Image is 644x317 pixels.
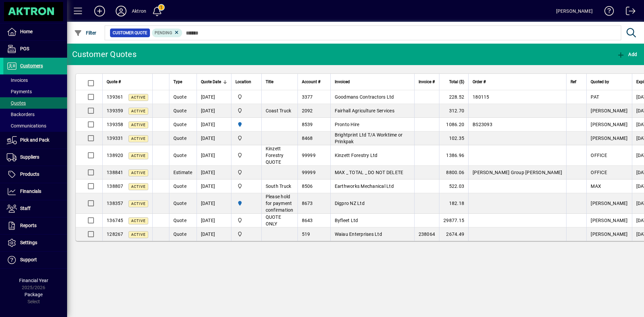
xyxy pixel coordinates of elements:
[302,170,316,175] span: 99999
[439,179,468,193] td: 522.03
[302,78,326,86] div: Account #
[266,108,291,113] span: Coast Truck
[266,78,273,86] span: Title
[20,137,49,143] span: Pick and Pack
[173,108,186,113] span: Quote
[335,78,350,86] span: Invoiced
[235,121,257,128] span: HAMILTON
[302,231,310,237] span: 519
[235,78,257,86] div: Location
[591,170,607,175] span: OFFICE
[617,52,637,57] span: Add
[302,94,313,100] span: 3377
[302,108,313,113] span: 2092
[3,252,67,268] a: Support
[155,31,172,35] span: Pending
[335,94,394,100] span: Goodmans Contractors Ltd
[131,154,146,158] span: Active
[20,46,29,51] span: POS
[201,78,227,86] div: Quote Date
[173,231,186,237] span: Quote
[302,183,313,189] span: 8506
[235,230,257,238] span: Central
[335,108,394,113] span: Fairhall Agriculture Services
[89,5,110,17] button: Add
[591,231,628,237] span: [PERSON_NAME]
[621,1,636,23] a: Logout
[302,122,313,127] span: 8539
[439,145,468,166] td: 1386.96
[449,78,464,86] span: Total ($)
[20,63,43,68] span: Customers
[173,136,186,141] span: Quote
[197,145,231,166] td: [DATE]
[20,29,33,34] span: Home
[197,166,231,179] td: [DATE]
[72,49,137,60] div: Customer Quotes
[591,108,628,113] span: [PERSON_NAME]
[197,193,231,214] td: [DATE]
[266,78,293,86] div: Title
[266,214,281,226] span: QUOTE ONLY
[197,90,231,104] td: [DATE]
[173,94,186,100] span: Quote
[591,78,628,86] div: Quoted by
[235,107,257,114] span: Central
[107,183,123,189] span: 138807
[473,122,492,127] span: BS23093
[3,132,67,149] a: Pick and Pack
[107,170,123,175] span: 138841
[107,153,123,158] span: 138920
[3,166,67,183] a: Products
[473,78,486,86] span: Order #
[173,218,186,223] span: Quote
[235,152,257,159] span: Central
[302,153,316,158] span: 99999
[7,112,35,117] span: Backorders
[152,29,182,37] mat-chip: Pending Status: Pending
[3,23,67,40] a: Home
[235,200,257,207] span: HAMILTON
[107,78,148,86] div: Quote #
[107,122,123,127] span: 139358
[173,78,182,86] span: Type
[439,118,468,131] td: 1086.20
[235,169,257,176] span: Central
[3,183,67,200] a: Financials
[473,170,562,175] span: [PERSON_NAME] Group [PERSON_NAME]
[556,6,593,16] div: [PERSON_NAME]
[197,227,231,241] td: [DATE]
[3,200,67,217] a: Staff
[131,137,146,141] span: Active
[235,93,257,101] span: Central
[571,78,582,86] div: Ref
[20,154,39,160] span: Suppliers
[107,231,123,237] span: 128267
[3,234,67,251] a: Settings
[591,201,628,206] span: [PERSON_NAME]
[131,184,146,189] span: Active
[335,78,410,86] div: Invoiced
[173,170,193,175] span: Estimate
[414,227,439,241] td: 238064
[19,278,48,283] span: Financial Year
[131,219,146,223] span: Active
[197,179,231,193] td: [DATE]
[173,183,186,189] span: Quote
[439,214,468,227] td: 29877.15
[591,94,599,100] span: PAT
[266,194,293,213] span: Please hold for payment confirmation
[197,214,231,227] td: [DATE]
[571,78,576,86] span: Ref
[591,153,607,158] span: OFFICE
[131,109,146,113] span: Active
[197,131,231,145] td: [DATE]
[591,122,628,127] span: [PERSON_NAME]
[107,94,123,100] span: 139361
[302,218,313,223] span: 8643
[439,227,468,241] td: 2674.49
[197,104,231,118] td: [DATE]
[173,153,186,158] span: Quote
[591,136,628,141] span: [PERSON_NAME]
[173,122,186,127] span: Quote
